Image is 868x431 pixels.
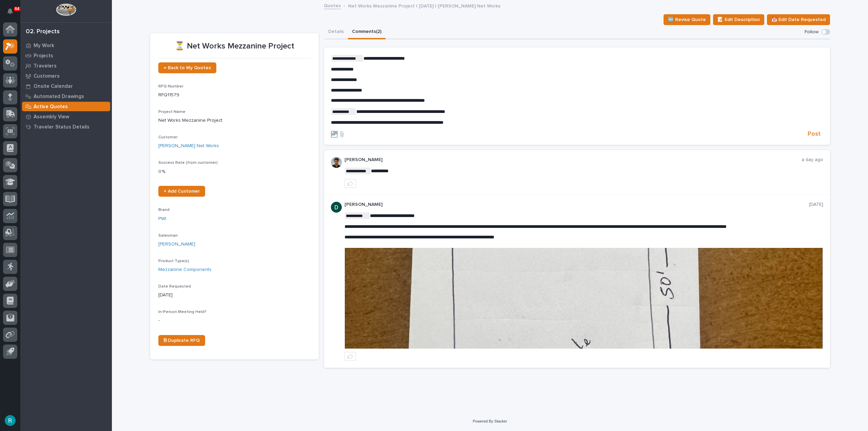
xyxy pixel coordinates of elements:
[158,215,166,222] a: PWI
[34,114,69,120] p: Assembly View
[324,1,341,9] a: Quotes
[26,28,60,36] div: 02. Projects
[34,43,54,49] p: My Work
[158,135,178,139] span: Customer
[158,110,185,114] span: Project Name
[158,241,195,248] a: [PERSON_NAME]
[802,157,823,163] p: a day ago
[324,25,348,39] button: Details
[20,81,112,91] a: Onsite Calendar
[158,92,311,99] p: RFQ11579
[805,29,818,35] p: Follow
[56,3,76,16] img: Workspace Logo
[808,130,821,138] span: Post
[344,352,356,361] button: like this post
[158,310,206,314] span: In-Person Meeting Held?
[164,338,200,343] span: ⎘ Duplicate RFQ
[158,186,205,197] a: + Add Customer
[34,94,84,100] p: Automated Drawings
[158,142,219,150] a: [PERSON_NAME] Net Works
[331,202,342,213] img: ACg8ocJgdhFn4UJomsYM_ouCmoNuTXbjHW0N3LU2ED0DpQ4pt1V6hA=s96-c
[158,168,311,175] p: 0 %
[158,266,212,273] a: Mezzanine Components
[158,117,311,124] p: Net Works Mezzanine Project
[158,84,183,89] span: RFQ Number
[34,83,73,90] p: Onsite Calendar
[331,157,342,168] img: AOh14Gjx62Rlbesu-yIIyH4c_jqdfkUZL5_Os84z4H1p=s96-c
[664,14,710,25] button: 🆕 Revise Quote
[158,259,189,263] span: Product Type(s)
[164,189,200,194] span: + Add Customer
[20,71,112,81] a: Customers
[20,61,112,71] a: Travelers
[805,130,823,138] button: Post
[158,62,216,73] a: ← Back to My Quotes
[34,104,68,110] p: Active Quotes
[20,122,112,132] a: Traveler Status Details
[34,73,60,79] p: Customers
[158,285,191,289] span: Date Requested
[20,40,112,51] a: My Work
[348,25,386,39] button: Comments (2)
[158,335,205,346] a: ⎘ Duplicate RFQ
[717,16,760,24] span: 📝 Edit Description
[767,14,830,25] button: 📅 Edit Date Requested
[34,124,90,130] p: Traveler Status Details
[158,41,311,51] p: ⏳ Net Works Mezzanine Project
[20,112,112,122] a: Assembly View
[164,65,211,70] span: ← Back to My Quotes
[809,202,823,208] p: [DATE]
[20,101,112,112] a: Active Quotes
[20,91,112,101] a: Automated Drawings
[473,419,507,423] a: Powered By Stacker
[3,413,17,428] button: users-avatar
[344,202,809,208] p: [PERSON_NAME]
[158,161,218,165] span: Success Rate (from customer)
[344,179,356,188] button: like this post
[15,6,19,11] p: 64
[34,63,57,69] p: Travelers
[348,2,500,9] p: Net Works Mezzanine Project | [DATE] | [PERSON_NAME] Net Works
[158,317,311,324] p: -
[158,234,178,238] span: Salesman
[668,16,706,24] span: 🆕 Revise Quote
[158,208,170,212] span: Brand
[771,16,826,24] span: 📅 Edit Date Requested
[3,4,17,18] button: Notifications
[158,292,311,299] p: [DATE]
[20,51,112,61] a: Projects
[34,53,53,59] p: Projects
[713,14,764,25] button: 📝 Edit Description
[344,157,802,163] p: [PERSON_NAME]
[8,8,17,19] div: Notifications64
